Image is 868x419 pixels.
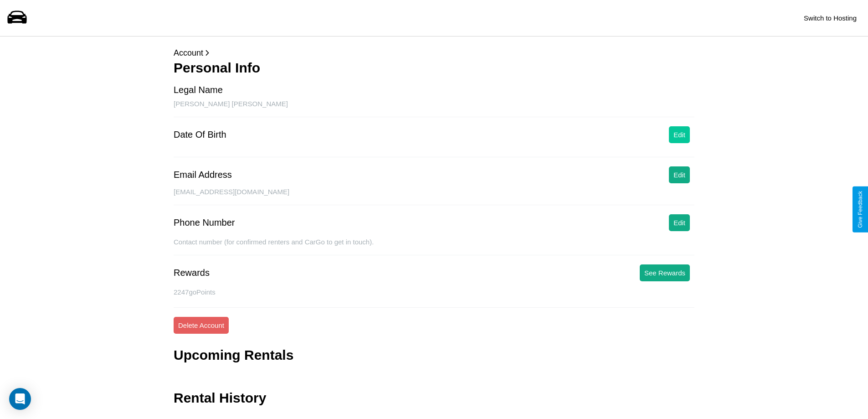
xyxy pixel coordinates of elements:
[174,390,266,406] h3: Rental History
[174,238,694,255] div: Contact number (for confirmed renters and CarGo to get in touch).
[174,129,226,140] div: Date Of Birth
[640,264,690,281] button: See Rewards
[174,268,210,278] div: Rewards
[174,170,232,180] div: Email Address
[799,10,861,26] button: Switch to Hosting
[174,46,694,60] p: Account
[669,166,690,183] button: Edit
[174,317,229,334] button: Delete Account
[174,100,694,117] div: [PERSON_NAME] [PERSON_NAME]
[174,188,694,205] div: [EMAIL_ADDRESS][DOMAIN_NAME]
[669,126,690,143] button: Edit
[174,60,694,76] h3: Personal Info
[174,85,223,95] div: Legal Name
[857,191,863,228] div: Give Feedback
[174,217,235,228] div: Phone Number
[174,286,694,298] p: 2247 goPoints
[174,347,293,363] h3: Upcoming Rentals
[669,214,690,231] button: Edit
[9,388,31,410] div: Open Intercom Messenger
